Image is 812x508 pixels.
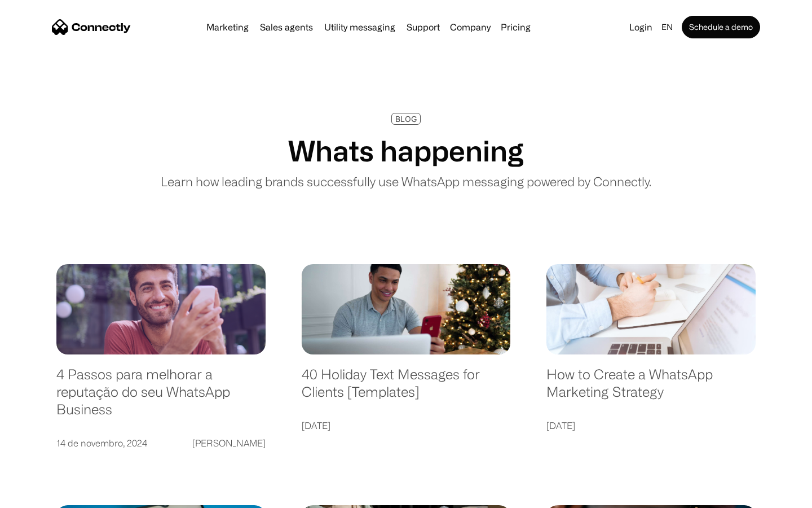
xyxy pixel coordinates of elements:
div: BLOG [395,115,417,123]
a: Sales agents [255,23,317,32]
div: [DATE] [546,418,575,433]
div: Company [450,19,491,35]
a: Utility messaging [320,23,400,32]
a: Login [625,19,657,35]
a: How to Create a WhatsApp Marketing Strategy [546,366,756,411]
a: Support [402,23,444,32]
div: [PERSON_NAME] [192,435,266,451]
div: 14 de novembro, 2024 [56,435,147,451]
a: 40 Holiday Text Messages for Clients [Templates] [302,366,511,411]
a: Schedule a demo [682,16,760,38]
div: [DATE] [302,418,330,433]
div: en [661,19,673,35]
h1: Whats happening [288,134,524,168]
ul: Language list [23,488,68,504]
aside: Language selected: English [11,488,68,504]
a: Marketing [202,23,253,32]
a: Pricing [496,23,535,32]
a: 4 Passos para melhorar a reputação do seu WhatsApp Business [56,366,266,429]
p: Learn how leading brands successfully use WhatsApp messaging powered by Connectly. [161,172,651,191]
